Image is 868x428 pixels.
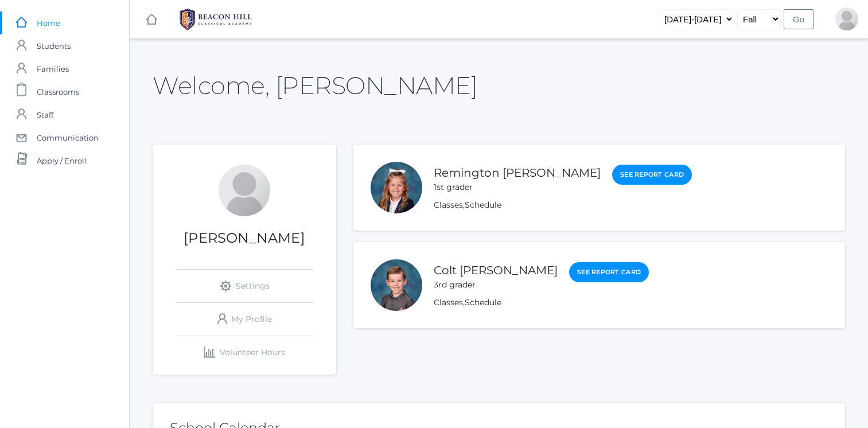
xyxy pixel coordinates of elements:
span: Home [37,11,60,34]
div: Rachel Mastro [835,7,858,30]
input: Go [784,9,813,29]
img: BHCALogos-05-308ed15e86a5a0abce9b8dd61676a3503ac9727e845dece92d48e8588c001991.png [173,5,259,34]
span: Classrooms [37,80,79,103]
a: Schedule [465,297,501,308]
div: 1st grader [434,181,601,193]
span: Staff [37,103,53,126]
a: My Profile [176,303,313,336]
span: Students [37,34,71,57]
a: Classes [434,297,463,308]
a: Remington [PERSON_NAME] [434,166,601,180]
a: Volunteer Hours [176,336,313,369]
span: Apply / Enroll [37,149,87,172]
div: , [434,297,649,309]
span: Families [37,57,69,80]
a: See Report Card [569,262,649,282]
span: Communication [37,126,99,149]
a: See Report Card [612,165,692,185]
a: Colt [PERSON_NAME] [434,263,558,277]
a: Settings [176,270,313,302]
a: Classes [434,200,463,210]
a: Schedule [465,200,501,210]
div: Colt Mastro [371,259,422,311]
h2: Welcome, [PERSON_NAME] [153,72,477,99]
div: 3rd grader [434,279,558,291]
div: Rachel Mastro [219,165,270,216]
div: Remington Mastro [371,162,422,213]
h1: [PERSON_NAME] [153,231,336,246]
div: , [434,199,692,211]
